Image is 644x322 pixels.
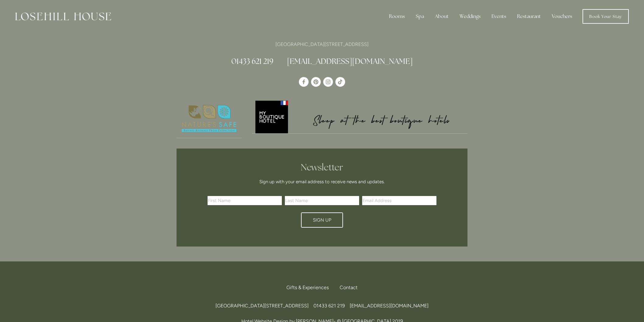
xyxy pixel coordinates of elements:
button: Sign Up [301,212,343,228]
a: 01433 621 219 [231,56,273,66]
a: Losehill House Hotel & Spa [299,77,309,87]
span: Sign Up [313,217,331,223]
span: Gifts & Experiences [286,285,329,290]
div: Spa [411,10,429,23]
a: Pinterest [311,77,321,87]
a: [EMAIL_ADDRESS][DOMAIN_NAME] [350,303,429,309]
div: Restaurant [512,10,546,23]
input: Last Name [285,196,359,205]
a: Nature's Safe - Logo [177,100,242,138]
p: Sign up with your email address to receive news and updates. [210,178,434,185]
div: Events [487,10,511,23]
a: [EMAIL_ADDRESS][DOMAIN_NAME] [287,56,413,66]
div: Rooms [384,10,410,23]
img: Nature's Safe - Logo [177,100,242,138]
img: Losehill House [15,12,111,20]
a: Gifts & Experiences [286,281,334,294]
div: Contact [335,281,358,294]
a: TikTok [335,77,345,87]
span: [GEOGRAPHIC_DATA][STREET_ADDRESS] [215,303,309,309]
div: Weddings [455,10,485,23]
a: Instagram [323,77,333,87]
span: 01433 621 219 [313,303,345,309]
a: Vouchers [547,10,577,23]
p: [GEOGRAPHIC_DATA][STREET_ADDRESS] [177,40,467,48]
img: My Boutique Hotel - Logo [252,100,468,133]
a: My Boutique Hotel - Logo [252,100,468,134]
input: Email Address [362,196,436,205]
a: Book Your Stay [583,9,629,24]
input: First Name [208,196,282,205]
div: About [430,10,453,23]
h2: Newsletter [210,162,434,173]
